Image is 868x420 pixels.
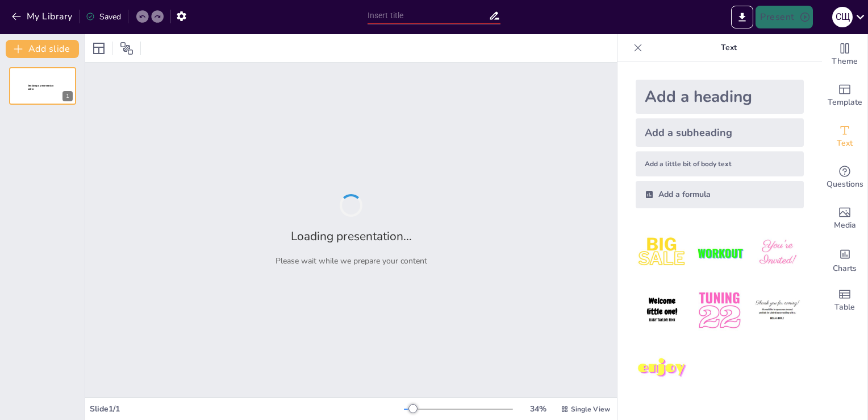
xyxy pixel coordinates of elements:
div: Add a little bit of body text [636,151,804,176]
img: 6.jpeg [751,284,804,337]
div: Add a heading [636,80,804,114]
span: Theme [832,55,858,68]
input: Insert title [368,7,489,24]
div: С Щ [832,7,853,27]
div: 1 [9,67,76,105]
div: 1 [62,91,73,101]
span: Charts [833,262,857,275]
span: Sendsteps presentation editor [28,84,53,90]
span: Template [828,96,862,109]
span: Text [837,137,853,150]
div: Change the overall theme [822,34,867,75]
button: Present [756,6,812,28]
span: Position [120,42,133,55]
span: Single View [571,405,610,414]
div: Add a subheading [636,118,804,147]
img: 3.jpeg [751,227,804,279]
img: 7.jpeg [636,342,688,395]
div: Add charts and graphs [822,239,867,280]
p: Text [647,34,811,61]
img: 4.jpeg [636,284,688,337]
span: Media [834,219,856,232]
div: Slide 1 / 1 [90,403,404,414]
button: Export to PowerPoint [731,6,753,28]
img: 2.jpeg [693,227,746,279]
div: 34 % [524,403,552,414]
div: Add a table [822,280,867,321]
span: Table [834,301,855,314]
div: Saved [86,11,121,22]
div: Add text boxes [822,116,867,157]
div: Add a formula [636,181,804,208]
div: Layout [90,39,108,57]
button: С Щ [832,6,853,28]
img: 5.jpeg [693,284,746,337]
div: Add images, graphics, shapes or video [822,198,867,239]
p: Please wait while we prepare your content [276,256,427,266]
button: My Library [9,7,77,26]
h2: Loading presentation... [291,228,412,244]
button: Add slide [6,40,79,58]
div: Add ready made slides [822,75,867,116]
span: Questions [827,178,863,191]
div: Get real-time input from your audience [822,157,867,198]
img: 1.jpeg [636,227,688,279]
